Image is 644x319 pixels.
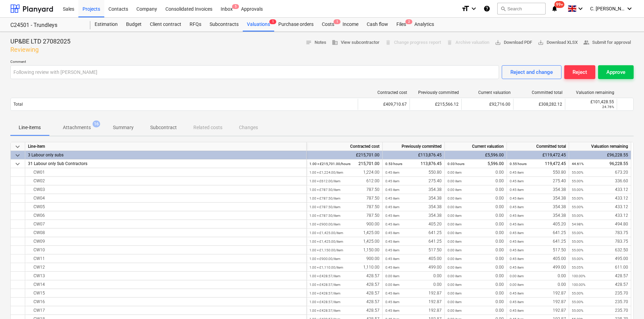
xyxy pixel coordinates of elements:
div: 235.70 [572,306,628,315]
div: 354.38 [385,211,442,220]
div: CW05 [28,203,304,211]
div: 673.20 [572,168,628,177]
small: 55.00% [572,179,583,183]
div: 428.57 [309,289,379,298]
div: 641.25 [385,237,442,246]
span: business [332,39,338,46]
div: 113,876.45 [385,159,442,168]
p: UP&BE LTD 27082025 [10,37,70,46]
div: 405.20 [385,220,442,229]
div: Subcontracts [205,18,243,31]
small: 0.00 item [448,196,462,200]
span: 16 [93,120,100,127]
a: Budget [122,18,146,31]
div: 428.57 [309,298,379,306]
small: 0.00 item [385,283,400,287]
small: 0.00 item [448,257,462,261]
div: 1,224.00 [309,168,379,177]
span: save_alt [495,39,501,46]
div: 0.00 [448,211,504,220]
small: 0.00 item [448,188,462,192]
div: 0.00 [448,194,504,203]
small: 1.00 × £1,150.00 / item [309,248,343,252]
small: 0.00 item [448,171,462,174]
div: 235.70 [572,289,628,298]
div: 354.38 [385,185,442,194]
small: 1.00 × £900.00 / item [309,222,340,226]
small: 0.45 item [510,222,524,226]
button: Download PDF [492,37,535,48]
small: 0.00 item [448,240,462,243]
a: Estimation [90,18,122,31]
p: Attachments [63,124,91,131]
small: 0.00 item [448,248,462,252]
div: Current valuation [445,142,507,151]
a: Valuations1 [243,18,274,31]
div: CW08 [28,229,304,237]
small: 0.45 item [510,291,524,295]
small: 100.00% [572,274,585,278]
span: Submit for approval [583,39,631,47]
div: £113,876.45 [383,151,445,159]
small: 0.00 item [448,179,462,183]
div: 405.00 [510,254,566,263]
div: 354.38 [510,185,566,194]
div: 354.38 [510,203,566,211]
small: 0.45 item [385,248,400,252]
div: 517.50 [510,246,566,254]
div: £409,710.67 [358,99,410,110]
small: 0.00 item [448,231,462,235]
div: Files [392,18,410,31]
div: 3 Labour only subs [28,151,304,159]
div: Costs [318,18,338,31]
small: 0.45 item [510,231,524,235]
small: 0.45 item [510,265,524,269]
div: 900.00 [309,254,379,263]
div: 499.00 [510,263,566,272]
div: 235.70 [572,298,628,306]
a: Cash flow [363,18,392,31]
div: 641.25 [385,229,442,237]
div: 1,150.00 [309,246,379,254]
div: 336.60 [572,177,628,185]
div: 0.00 [385,280,442,289]
p: Reviewing [10,46,70,54]
div: Contracted cost [361,90,407,95]
small: 55.05% [572,265,583,269]
small: 0.53 hours [385,162,402,166]
div: 0.00 [448,168,504,177]
span: save_alt [538,39,544,46]
div: £215,566.12 [410,99,461,110]
span: keyboard_arrow_down [13,160,22,168]
span: notes [306,39,312,46]
div: 1,425.00 [309,237,379,246]
a: RFQs [185,18,205,31]
div: 0.00 [448,237,504,246]
small: 0.45 item [510,171,524,174]
div: Contracted cost [307,142,383,151]
small: 0.00 item [448,283,462,287]
small: 0.00 item [448,205,462,209]
button: Notes [303,37,329,48]
div: 428.57 [309,306,379,315]
small: 0.45 item [385,222,400,226]
small: 0.45 item [510,240,524,243]
div: 1,425.00 [309,229,379,237]
div: 641.25 [510,229,566,237]
div: 354.38 [385,194,442,203]
div: 787.50 [309,203,379,211]
small: 1.00 × £787.50 / item [309,214,340,217]
small: 0.45 item [510,300,524,304]
div: 0.00 [385,272,442,280]
div: 0.00 [448,203,504,211]
a: Income [338,18,363,31]
small: 1.00 × £428.57 / item [309,274,340,278]
small: 1.00 × £787.50 / item [309,205,340,209]
small: 55.00% [572,300,583,304]
small: 1.00 × £612.00 / item [309,179,340,183]
div: £96,228.55 [569,151,631,159]
button: Approve [598,65,634,79]
button: Submit for approval [580,37,634,48]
